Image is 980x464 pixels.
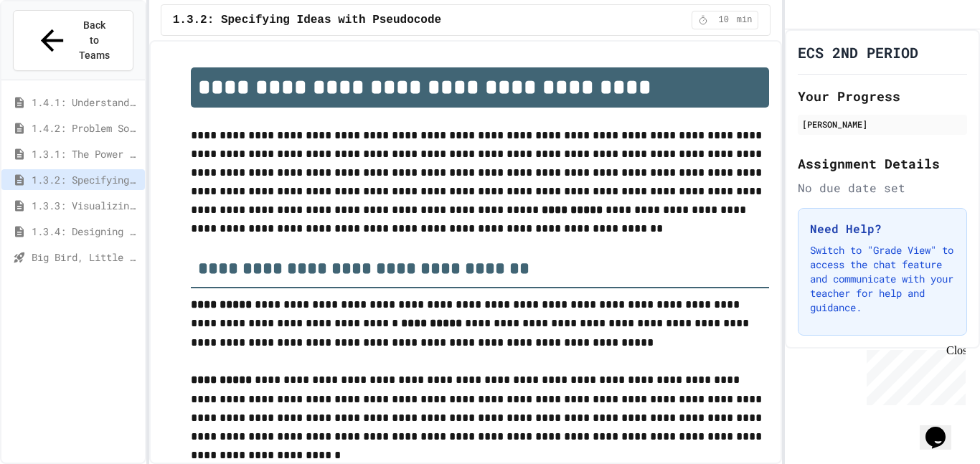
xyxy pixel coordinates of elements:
span: Big Bird, Little Fish [32,250,139,265]
button: Back to Teams [13,10,133,71]
span: 1.3.1: The Power of Algorithms [32,146,139,161]
h3: Need Help? [810,220,955,237]
p: Switch to "Grade View" to access the chat feature and communicate with your teacher for help and ... [810,243,955,315]
span: min [737,14,753,26]
span: Back to Teams [77,18,111,63]
h1: ECS 2ND PERIOD [798,42,918,62]
span: 1.4.2: Problem Solving Reflection [32,120,139,136]
iframe: chat widget [861,344,966,405]
span: 1.3.2: Specifying Ideas with Pseudocode [32,172,139,187]
span: 1.4.1: Understanding Games with Flowcharts [32,95,139,110]
span: 1.3.3: Visualizing Logic with Flowcharts [32,198,139,213]
span: 1.3.2: Specifying Ideas with Pseudocode [173,11,441,29]
span: 1.3.4: Designing Flowcharts [32,224,139,239]
span: 10 [712,14,735,26]
div: Chat with us now!Close [6,6,99,91]
div: [PERSON_NAME] [802,118,963,131]
iframe: chat widget [920,407,966,450]
div: No due date set [798,179,967,197]
h2: Assignment Details [798,153,967,174]
h2: Your Progress [798,86,967,106]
